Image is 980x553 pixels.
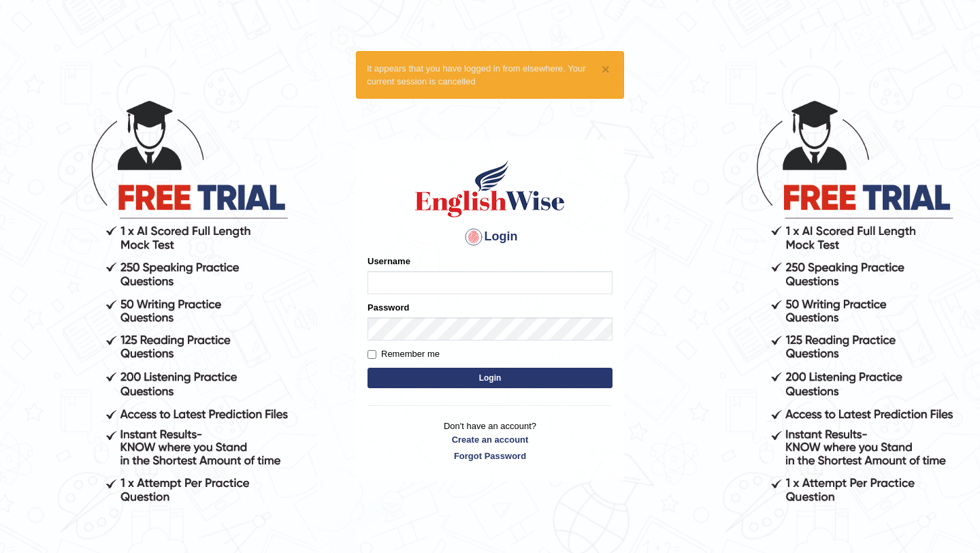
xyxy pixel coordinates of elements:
div: It appears that you have logged in from elsewhere. Your current session is cancelled [356,51,624,99]
a: Forgot Password [367,449,612,462]
img: Logo of English Wise sign in for intelligent practice with AI [412,158,568,219]
button: Login [367,368,612,388]
button: × [602,62,610,76]
label: Remember me [367,347,440,361]
a: Create an account [367,433,612,446]
label: Username [367,255,410,268]
p: Don't have an account? [367,420,612,462]
h4: Login [367,226,612,248]
label: Password [367,301,409,314]
input: Remember me [367,350,376,359]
